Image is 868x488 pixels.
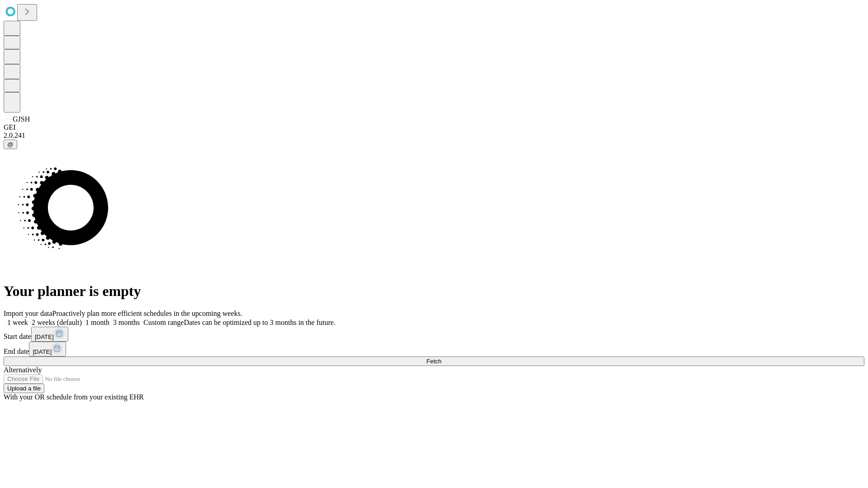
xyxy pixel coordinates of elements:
button: Upload a file [4,384,44,393]
span: @ [7,141,14,148]
div: GEI [4,123,864,131]
div: Start date [4,327,864,342]
div: End date [4,342,864,357]
span: 2 weeks (default) [32,319,82,326]
span: 3 months [113,319,140,326]
span: 1 week [7,319,28,326]
div: 2.0.241 [4,131,864,140]
button: [DATE] [29,342,66,357]
span: Import your data [4,310,52,317]
span: GJSH [13,115,30,123]
button: [DATE] [31,327,68,342]
span: With your OR schedule from your existing EHR [4,393,144,401]
span: Custom range [143,319,184,326]
span: [DATE] [33,348,52,355]
button: @ [4,140,17,149]
button: Fetch [4,357,864,366]
span: Dates can be optimized up to 3 months in the future. [184,319,335,326]
span: Proactively plan more efficient schedules in the upcoming weeks. [52,310,242,317]
span: Fetch [426,358,441,365]
span: [DATE] [35,333,54,340]
span: 1 month [85,319,109,326]
span: Alternatively [4,366,42,374]
h1: Your planner is empty [4,283,864,300]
